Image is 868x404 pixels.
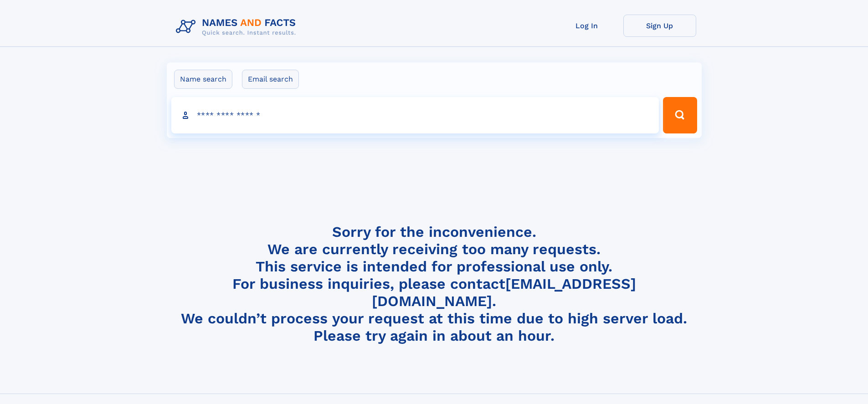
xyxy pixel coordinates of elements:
[242,70,299,89] label: Email search
[663,97,697,133] button: Search Button
[172,15,303,39] img: Logo Names and Facts
[174,70,232,89] label: Name search
[372,275,636,310] a: [EMAIL_ADDRESS][DOMAIN_NAME]
[172,223,696,345] h4: Sorry for the inconvenience. We are currently receiving too many requests. This service is intend...
[171,97,659,133] input: search input
[623,15,696,37] a: Sign Up
[550,15,623,37] a: Log In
